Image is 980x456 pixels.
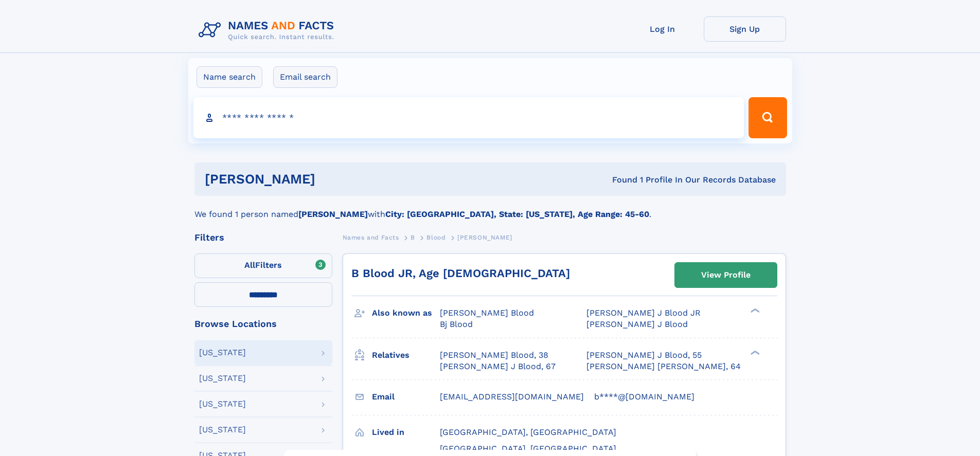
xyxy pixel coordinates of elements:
[194,253,332,278] label: Filters
[426,231,446,244] a: Blood
[440,361,556,372] a: [PERSON_NAME] J Blood, 67
[749,97,787,138] button: Search Button
[704,16,786,42] a: Sign Up
[372,304,440,322] h3: Also known as
[343,231,399,244] a: Names and Facts
[586,350,702,361] a: [PERSON_NAME] J Blood, 55
[372,388,440,406] h3: Email
[351,267,570,280] a: B Blood JR, Age [DEMOGRAPHIC_DATA]
[298,209,368,219] b: [PERSON_NAME]
[273,66,337,88] label: Email search
[411,234,415,241] span: B
[194,16,343,44] img: Logo Names and Facts
[464,174,776,186] div: Found 1 Profile In Our Records Database
[440,427,616,437] span: [GEOGRAPHIC_DATA], [GEOGRAPHIC_DATA]
[244,260,255,270] span: All
[621,16,704,42] a: Log In
[440,444,616,453] span: [GEOGRAPHIC_DATA], [GEOGRAPHIC_DATA]
[197,66,262,88] label: Name search
[748,349,760,356] div: ❯
[199,374,246,382] div: [US_STATE]
[440,392,584,402] span: [EMAIL_ADDRESS][DOMAIN_NAME]
[675,263,777,287] a: View Profile
[199,400,246,408] div: [US_STATE]
[586,361,741,372] a: [PERSON_NAME] [PERSON_NAME], 64
[372,424,440,441] h3: Lived in
[440,350,548,361] a: [PERSON_NAME] Blood, 38
[440,319,473,329] span: Bj Blood
[701,263,751,287] div: View Profile
[194,196,786,221] div: We found 1 person named with .
[194,319,332,329] div: Browse Locations
[194,233,332,242] div: Filters
[385,209,649,219] b: City: [GEOGRAPHIC_DATA], State: [US_STATE], Age Range: 45-60
[426,234,446,241] span: Blood
[199,349,246,357] div: [US_STATE]
[586,308,701,318] span: [PERSON_NAME] J Blood JR
[205,173,464,186] h1: [PERSON_NAME]
[748,307,760,314] div: ❯
[193,97,744,138] input: search input
[372,346,440,364] h3: Relatives
[411,231,415,244] a: B
[586,319,688,329] span: [PERSON_NAME] J Blood
[440,308,534,318] span: [PERSON_NAME] Blood
[199,426,246,434] div: [US_STATE]
[457,234,512,241] span: [PERSON_NAME]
